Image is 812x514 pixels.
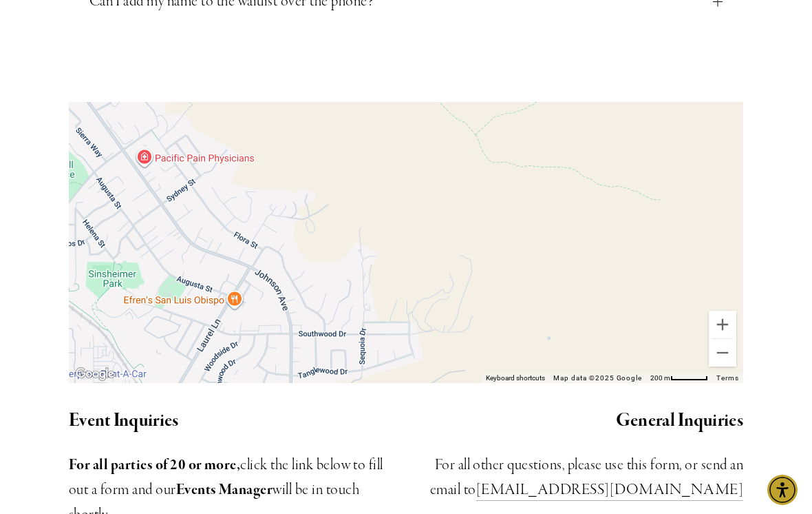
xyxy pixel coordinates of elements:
h2: Event Inquiries [69,407,394,435]
strong: For all parties of 20 or more, [69,455,240,475]
button: Keyboard shortcuts [486,373,545,383]
button: Zoom out [709,339,736,367]
span: Map data ©2025 Google [553,374,642,382]
button: Zoom in [709,311,736,338]
h2: General Inquiries [418,407,743,435]
strong: Events Manager [176,480,273,500]
a: Open this area in Google Maps (opens a new window) [72,365,118,383]
a: [EMAIL_ADDRESS][DOMAIN_NAME] [476,480,743,501]
img: Google [72,365,118,383]
button: Map Scale: 200 m per 51 pixels [646,373,712,383]
div: Accessibility Menu [767,475,798,505]
span: 200 m [650,374,670,382]
a: Terms [716,374,739,382]
h3: ​For all other questions, please use this form, or send an email to [418,453,743,502]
